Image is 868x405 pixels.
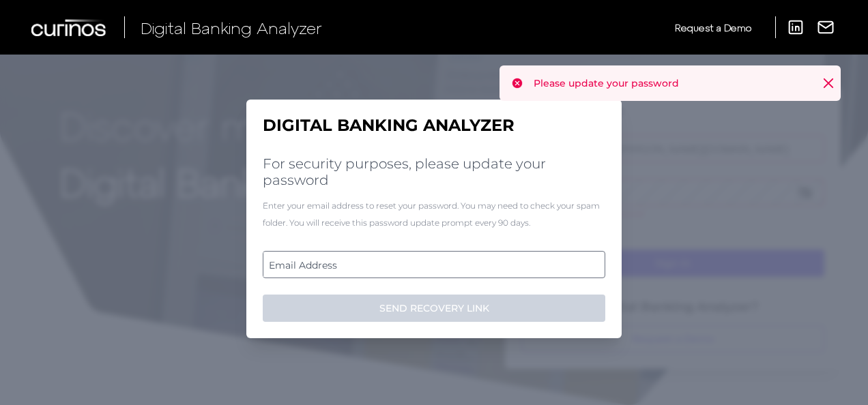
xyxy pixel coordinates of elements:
h1: Digital Banking Analyzer [263,116,605,136]
span: Digital Banking Analyzer [141,18,322,37]
div: Please update your password [500,65,841,101]
a: Request a Demo [675,16,751,39]
div: Enter your email address to reset your password. You may need to check your spam folder. You will... [263,197,605,231]
span: Request a Demo [675,22,751,33]
img: Curinos [31,19,108,36]
button: SEND RECOVERY LINK [263,295,605,322]
label: Email Address [263,252,604,277]
h2: For security purposes, please update your password [263,155,605,188]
